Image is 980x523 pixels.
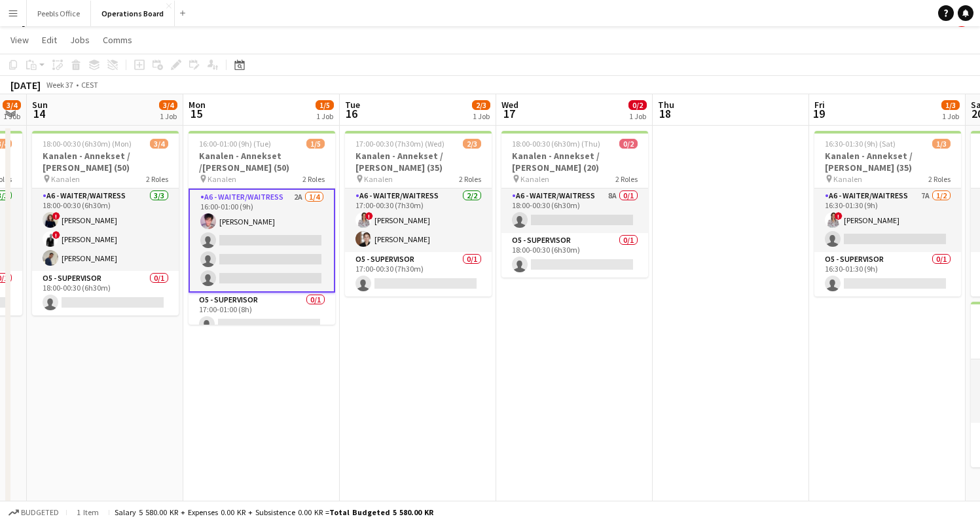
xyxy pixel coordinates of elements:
button: Budgeted [7,505,61,520]
span: Total Budgeted 5 580.00 KR [329,507,433,517]
span: View [10,34,29,46]
button: Operations Board [91,1,175,26]
span: Week 37 [43,80,76,90]
a: Comms [98,31,137,48]
span: Budgeted [21,508,59,517]
span: Jobs [70,34,90,46]
span: Comms [103,34,132,46]
div: [DATE] [10,79,41,92]
span: 1 item [72,507,103,517]
a: Jobs [65,31,95,48]
div: CEST [81,80,98,90]
a: Edit [37,31,62,48]
a: View [5,31,34,48]
button: Peebls Office [27,1,91,26]
span: Edit [42,34,57,46]
div: Salary 5 580.00 KR + Expenses 0.00 KR + Subsistence 0.00 KR = [115,507,433,517]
